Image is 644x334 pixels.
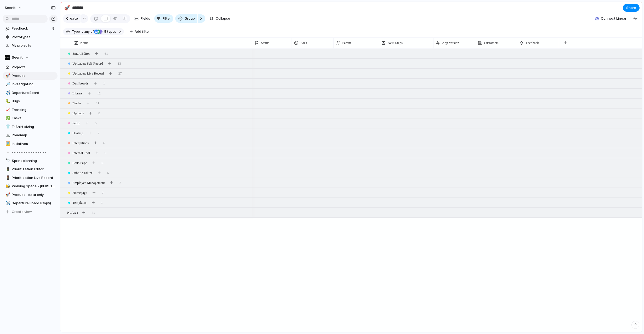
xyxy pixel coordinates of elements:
span: Product [12,73,56,78]
button: 🐝 [5,184,10,189]
div: 🐛 [5,98,9,104]
span: 61 [105,51,108,56]
span: Prototypes [12,35,56,40]
span: Parent [342,40,351,46]
span: Customers [484,40,499,46]
span: No Area [67,210,78,215]
span: Investigating [12,82,56,87]
div: ✈️ [5,200,9,206]
span: Trending [12,107,56,112]
span: Smart Editor [72,51,90,56]
span: 1 [103,81,105,86]
span: Filter [163,16,171,21]
span: Finder [72,101,81,106]
span: Uploads [72,111,84,116]
button: Collapse [207,14,232,23]
span: Integrations [72,140,89,146]
div: 🚀 [5,73,9,79]
a: ✈️Departure Board (Copy) [3,199,58,207]
div: 🚦 [5,175,9,181]
span: 13 [118,61,121,66]
span: Collapse [216,16,230,21]
span: App Version [442,40,459,46]
a: 📈Trending [3,106,58,114]
button: ✈️ [5,90,10,95]
button: ⛰️ [5,133,10,138]
span: Tasks [12,116,56,121]
div: 🔭Sprint planning [3,157,58,165]
span: Next Steps [388,40,403,46]
span: Uploader: Self Record [72,61,103,66]
span: Templates [72,200,86,205]
div: ⛰️ [5,132,9,138]
div: ✅ [5,115,9,121]
span: Area [300,40,307,46]
span: 5 [95,121,97,126]
span: Create view [12,209,32,214]
div: 🐛Bugs [3,97,58,105]
span: Projects [12,65,56,70]
button: 🖼️ [5,141,10,146]
button: 5 types [94,29,117,35]
span: 27 [118,71,122,76]
a: Projects [3,63,58,71]
span: Share [626,5,636,10]
span: Departure Board [12,90,56,95]
span: 5 [102,30,107,33]
div: 🚀 [5,192,9,198]
button: 👕 [5,124,10,129]
span: 2 [119,180,121,185]
a: Feedback9 [3,25,58,32]
button: Create view [3,208,58,216]
span: Name [80,40,88,46]
span: any of [83,29,94,34]
div: ✈️ [5,90,9,96]
div: 🐝 [5,183,9,189]
span: 1 [101,200,103,205]
span: 2 [102,190,104,195]
button: Add filter [127,28,153,35]
a: ⛰️Roadmap [3,131,58,139]
a: 👕T-Shirt sizing [3,123,58,131]
span: Departure Board (Copy) [12,201,56,206]
a: 🚀Product - data only [3,191,58,199]
button: Connect Linear [593,15,629,22]
button: 🚦 [5,175,10,180]
span: Type [72,29,80,34]
span: Homepage [72,190,87,195]
a: 🐝Working Space - [PERSON_NAME] [3,182,58,190]
div: 📈 [5,107,9,113]
span: 8 [98,111,100,116]
span: Prioritization Editor [12,167,56,172]
span: Bugs [12,99,56,104]
a: 🚀Product [3,72,58,80]
a: 🚦Prioritization Editor [3,165,58,173]
span: Setup [72,121,80,126]
a: 🔎Investigating [3,80,58,88]
span: My projects [12,43,56,48]
span: Add filter [135,29,150,34]
span: Uploader: Live Record [72,71,104,76]
button: 🚦 [5,167,10,172]
button: 🔭 [5,158,10,163]
div: ✈️Departure Board [3,89,58,97]
span: Feedback [12,26,51,31]
span: Product - data only [12,192,56,197]
button: Fields [132,14,152,23]
span: Subtitle Editor [72,170,92,176]
span: 12 [97,91,101,96]
span: Working Space - [PERSON_NAME] [12,184,56,189]
span: Seenit [5,5,16,10]
div: 🖼️ [5,141,9,147]
span: Group [185,16,195,21]
span: is [81,29,83,34]
a: ▫️- - - - - - - - - - - - - - - [3,148,58,156]
a: 🚦Prioritization Live Record [3,174,58,182]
